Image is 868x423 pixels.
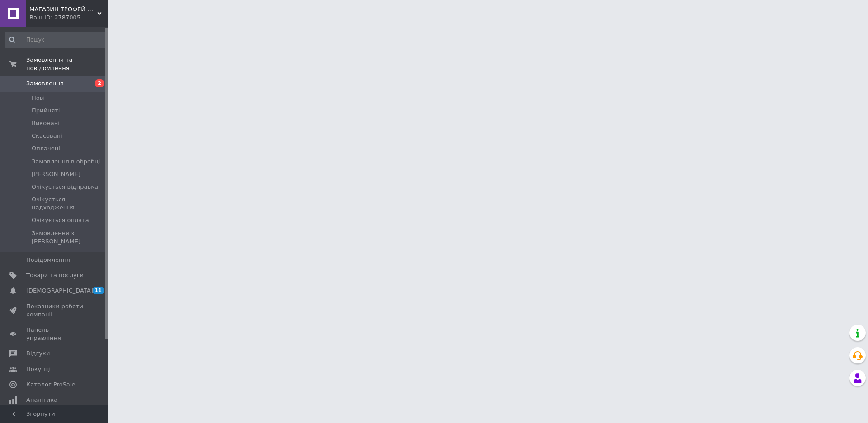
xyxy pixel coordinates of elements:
span: Прийняті [32,107,60,115]
span: Замовлення в обробці [32,158,100,166]
div: Ваш ID: 2787005 [29,14,108,22]
span: Відгуки [26,349,50,358]
span: Очікується оплата [32,216,89,224]
span: 11 [93,287,104,294]
span: [PERSON_NAME] [32,170,80,178]
span: Замовлення з [PERSON_NAME] [32,229,106,246]
span: Показники роботи компанії [26,302,84,319]
span: Очікується надходження [32,195,106,212]
span: Замовлення [26,79,64,88]
span: Скасовані [32,132,62,140]
span: Товари та послуги [26,271,84,279]
span: Нові [32,94,45,102]
span: Очікується відправка [32,183,98,191]
span: Покупці [26,365,51,373]
span: Замовлення та повідомлення [26,56,108,72]
span: МАГАЗИН ТРОФЕЙ ДУБРОВИЦЯ (Рибалка Спорт Туризм) [29,5,97,14]
span: Каталог ProSale [26,381,75,389]
span: Повідомлення [26,256,70,264]
span: Оплачені [32,144,60,153]
span: [DEMOGRAPHIC_DATA] [26,287,93,295]
span: Аналітика [26,396,57,404]
span: Панель управління [26,326,84,342]
span: Виконані [32,119,60,127]
span: 2 [95,79,104,87]
input: Пошук [5,32,107,48]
